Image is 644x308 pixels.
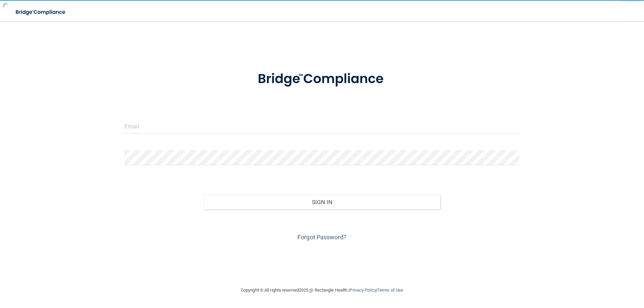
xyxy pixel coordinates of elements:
a: Terms of Use [377,288,403,293]
input: Email [124,119,520,134]
a: Forgot Password? [298,234,346,241]
button: Sign In [204,195,441,209]
img: bridge_compliance_login_screen.278c3ca4.svg [244,62,400,97]
a: Privacy Policy [350,288,376,293]
img: bridge_compliance_login_screen.278c3ca4.svg [10,5,72,19]
div: Copyright © All rights reserved 2025 @ Rectangle Health | | [200,280,444,301]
